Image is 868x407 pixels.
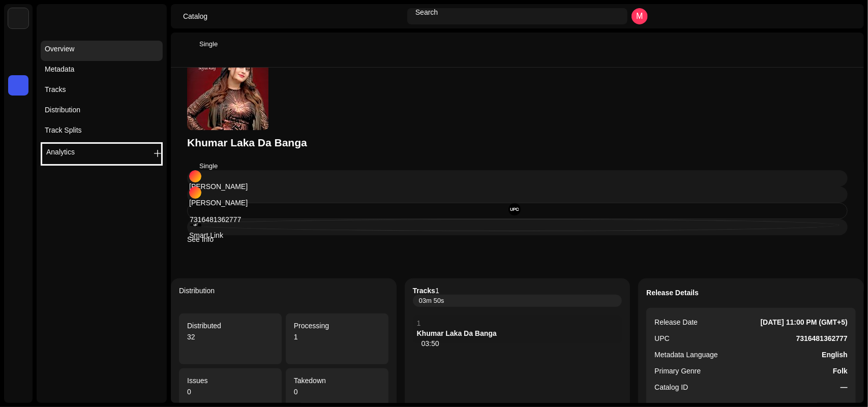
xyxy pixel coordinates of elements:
strong: — [841,381,848,393]
span: Single [199,40,218,48]
div: Distribution [179,287,388,295]
div: Track Splits [45,126,159,134]
div: Takedown [294,377,380,385]
div: Issues [187,377,274,385]
div: Overview [45,45,159,53]
div: Catalog [183,12,403,20]
re-m-nav-item: Distribution [41,102,163,122]
strong: [DATE] 11:00 PM (GMT+5) [761,316,848,328]
re-m-nav-dropdown: Analytics [41,142,163,166]
p-badge: 1 [435,287,439,295]
strong: Release Details [646,289,699,297]
span: Catalog ID [654,381,688,393]
strong: Khumar Laka Da Banga [417,329,497,337]
re-m-nav-item: Tracks [41,81,163,102]
div: 1 [417,319,421,327]
div: 03:50 [417,337,439,350]
span: Release Date [654,316,698,328]
strong: Folk [833,365,848,377]
div: 03m 50s [413,295,622,307]
div: Tracks [45,85,159,93]
div: Distribution [45,106,159,114]
re-m-nav-item: Track Splits [41,122,163,142]
div: M [632,8,648,24]
button: See Info [187,235,214,243]
img: bb356b9b-6e90-403f-adc8-c282c7c2e227 [8,8,28,28]
div: Distributed [187,322,274,330]
span: UPC [654,332,670,345]
span: Primary Genre [654,365,701,377]
span: Metadata Language [654,349,718,361]
div: Metadata [45,65,159,73]
re-m-nav-item: Metadata [41,61,163,81]
re-m-nav-item: Overview [41,41,163,61]
strong: English [822,349,848,361]
span: Search [415,8,438,16]
div: Processing [294,322,380,330]
strong: Tracks [413,287,435,295]
div: Analytics [46,148,150,156]
strong: 7316481362777 [796,332,848,345]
